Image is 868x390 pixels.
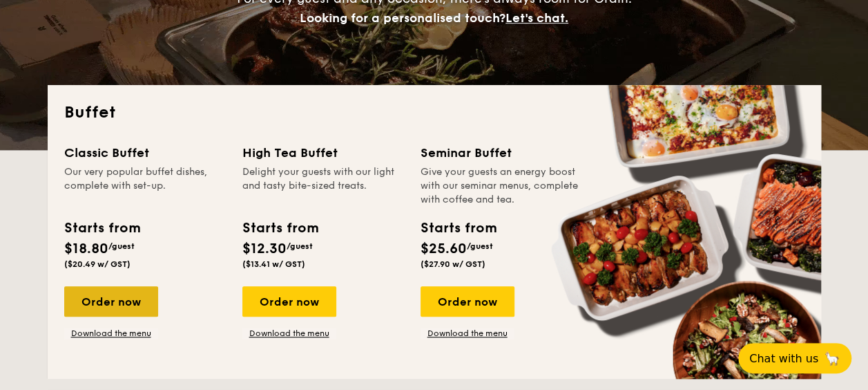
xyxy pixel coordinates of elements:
span: /guest [287,241,313,251]
span: Looking for a personalised touch? [300,10,505,26]
span: $18.80 [64,241,108,257]
span: 🦙 [824,351,840,366]
div: Order now [242,286,336,317]
span: $12.30 [242,241,287,257]
div: High Tea Buffet [242,143,404,162]
span: ($13.41 w/ GST) [242,259,305,269]
div: Order now [421,286,514,317]
a: Download the menu [64,328,158,339]
div: Order now [64,286,158,317]
a: Download the menu [421,328,514,339]
span: /guest [467,241,493,251]
span: $25.60 [421,241,467,257]
span: Chat with us [749,352,818,365]
span: Let's chat. [505,10,568,26]
div: Starts from [421,218,496,239]
div: Our very popular buffet dishes, complete with set-up. [64,165,226,207]
div: Give your guests an energy boost with our seminar menus, complete with coffee and tea. [421,165,582,207]
button: Chat with us🦙 [738,343,851,373]
div: Starts from [64,218,139,239]
span: ($20.49 w/ GST) [64,259,131,269]
h2: Buffet [64,102,804,124]
a: Download the menu [242,328,336,339]
div: Delight your guests with our light and tasty bite-sized treats. [242,165,404,207]
span: /guest [108,241,135,251]
span: ($27.90 w/ GST) [421,259,485,269]
div: Classic Buffet [64,143,226,162]
div: Seminar Buffet [421,143,582,162]
div: Starts from [242,218,318,239]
